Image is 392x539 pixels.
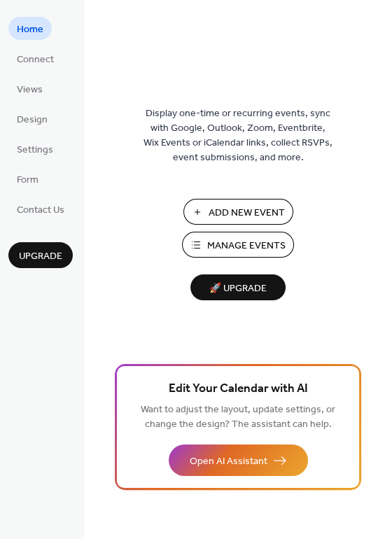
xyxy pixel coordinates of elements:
span: Want to adjust the layout, update settings, or change the design? The assistant can help. [141,400,335,434]
span: Upgrade [19,249,62,264]
span: Settings [17,143,53,157]
span: Display one-time or recurring events, sync with Google, Outlook, Zoom, Eventbrite, Wix Events or ... [143,106,332,165]
span: Design [17,113,48,127]
span: Contact Us [17,203,64,218]
button: Open AI Assistant [169,444,308,476]
span: Add New Event [209,206,285,220]
a: Settings [8,137,62,160]
a: Home [8,17,52,40]
button: Add New Event [183,199,293,225]
span: 🚀 Upgrade [199,279,277,298]
span: Home [17,22,43,37]
button: 🚀 Upgrade [190,274,286,300]
a: Form [8,167,47,190]
a: Views [8,77,51,100]
span: Edit Your Calendar with AI [169,379,308,399]
span: Connect [17,52,54,67]
a: Contact Us [8,197,73,220]
button: Manage Events [182,232,294,258]
a: Design [8,107,56,130]
span: Form [17,173,38,188]
a: Connect [8,47,62,70]
span: Open AI Assistant [190,454,267,469]
button: Upgrade [8,242,73,268]
span: Manage Events [207,239,286,253]
span: Views [17,83,43,97]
